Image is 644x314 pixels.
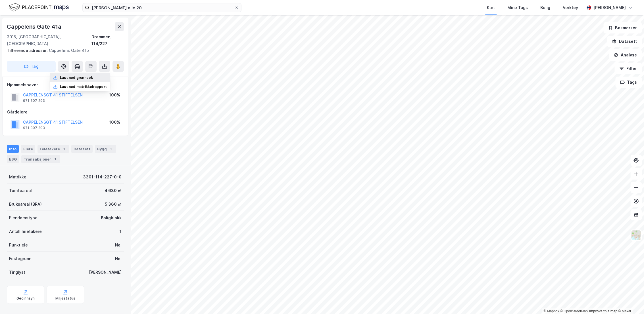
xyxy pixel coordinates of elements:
div: Info [7,145,19,153]
div: 4 630 ㎡ [105,187,122,194]
div: Boligblokk [101,214,122,221]
div: Eiere [21,145,35,153]
div: Drammen, 114/227 [91,33,124,47]
div: Tomteareal [9,187,32,194]
div: ESG [7,155,19,163]
button: Tag [7,61,56,72]
div: Bruksareal (BRA) [9,201,42,208]
div: Nei [115,255,122,262]
div: Kart [487,4,495,11]
button: Filter [614,63,642,74]
div: Matrikkel [9,174,28,180]
div: Cappelens Gate 41a [7,22,62,31]
div: 1 [52,156,58,162]
div: Bolig [540,4,550,11]
div: Punktleie [9,242,28,248]
div: 1 [61,146,67,152]
div: 100% [109,119,120,126]
div: Hjemmelshaver [7,81,124,88]
div: 100% [109,92,120,98]
a: Mapbox [543,309,559,313]
div: Geoinnsyn [16,296,35,301]
div: Cappelens Gate 41b [7,47,119,54]
div: 3015, [GEOGRAPHIC_DATA], [GEOGRAPHIC_DATA] [7,33,91,47]
button: Tags [615,77,642,88]
div: Verktøy [563,4,578,11]
div: Tinglyst [9,269,25,276]
a: Improve this map [589,309,617,313]
div: 971 307 293 [23,126,45,130]
div: Nei [115,242,122,248]
button: Datasett [607,36,642,47]
div: Antall leietakere [9,228,42,235]
iframe: Chat Widget [616,287,644,314]
div: Miljøstatus [55,296,75,301]
div: [PERSON_NAME] [593,4,626,11]
div: 1 [108,146,114,152]
div: Last ned grunnbok [60,75,93,80]
span: Tilhørende adresser: [7,48,49,53]
div: Datasett [71,145,93,153]
div: 5 360 ㎡ [105,201,122,208]
a: OpenStreetMap [560,309,588,313]
div: Leietakere [37,145,69,153]
div: Kontrollprogram for chat [616,287,644,314]
div: Last ned matrikkelrapport [60,85,107,89]
div: 3301-114-227-0-0 [83,174,122,180]
div: 971 307 293 [23,98,45,103]
div: [PERSON_NAME] [89,269,122,276]
div: Gårdeiere [7,109,124,115]
div: Mine Tags [507,4,528,11]
button: Bokmerker [603,22,642,33]
div: Festegrunn [9,255,31,262]
div: Transaksjoner [21,155,60,163]
input: Søk på adresse, matrikkel, gårdeiere, leietakere eller personer [89,3,234,12]
img: Z [631,230,641,241]
img: logo.f888ab2527a4732fd821a326f86c7f29.svg [9,3,69,12]
div: Eiendomstype [9,214,37,221]
div: Bygg [95,145,116,153]
button: Analyse [609,49,642,61]
div: 1 [120,228,122,235]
